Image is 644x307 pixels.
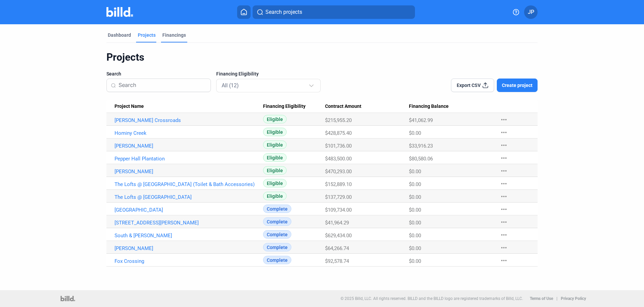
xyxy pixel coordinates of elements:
mat-icon: more_horiz [500,154,508,162]
button: Export CSV [451,79,494,92]
span: Eligible [263,141,287,149]
div: Financing Balance [409,103,493,110]
span: Eligible [263,166,287,175]
div: Projects [138,32,156,38]
mat-icon: more_horiz [500,231,508,239]
span: Financing Eligibility [216,70,259,77]
mat-icon: more_horiz [500,244,508,252]
mat-icon: more_horiz [500,192,508,201]
span: $92,578.74 [325,258,349,264]
span: JP [528,8,534,16]
b: Privacy Policy [561,296,586,301]
span: $0.00 [409,233,421,239]
div: Contract Amount [325,103,409,110]
mat-icon: more_horiz [500,128,508,136]
mat-select-trigger: All (12) [222,82,239,89]
a: The Lofts @ [GEOGRAPHIC_DATA] [115,194,263,200]
mat-icon: more_horiz [500,180,508,188]
span: $215,955.20 [325,117,352,123]
div: Projects [106,51,538,64]
a: [PERSON_NAME] Crossroads [115,117,263,123]
mat-icon: more_horiz [500,256,508,265]
span: $428,875.40 [325,130,352,136]
span: Complete [263,256,291,264]
span: $109,734.00 [325,207,352,213]
span: $0.00 [409,130,421,136]
span: Complete [263,243,291,251]
div: Financing Eligibility [263,103,325,110]
a: [GEOGRAPHIC_DATA] [115,207,263,213]
a: Fox Crossing [115,258,263,264]
span: $80,580.06 [409,156,433,162]
div: Project Name [115,103,263,110]
b: Terms of Use [530,296,553,301]
mat-icon: more_horiz [500,218,508,226]
span: $0.00 [409,168,421,175]
span: $629,434.00 [325,233,352,239]
span: Complete [263,205,291,213]
span: Create project [502,82,533,89]
a: Pepper Hall Plantation [115,156,263,162]
a: Hominy Creek [115,130,263,136]
span: Eligible [263,179,287,187]
span: Contract Amount [325,103,361,110]
span: Eligible [263,128,287,136]
span: Search [106,70,121,77]
div: Dashboard [108,32,131,38]
mat-icon: more_horiz [500,167,508,175]
input: Search [119,78,206,92]
button: JP [524,5,538,19]
span: Complete [263,230,291,239]
span: $0.00 [409,220,421,226]
img: Billd Company Logo [106,7,133,17]
span: $33,916.23 [409,143,433,149]
p: © 2025 Billd, LLC. All rights reserved. BILLD and the BILLD logo are registered trademarks of Bil... [341,296,523,301]
span: $0.00 [409,181,421,187]
span: $0.00 [409,245,421,251]
span: Eligible [263,192,287,200]
button: Create project [497,79,538,92]
span: $137,729.00 [325,194,352,200]
mat-icon: more_horiz [500,205,508,213]
mat-icon: more_horiz [500,141,508,149]
a: [STREET_ADDRESS][PERSON_NAME] [115,220,263,226]
span: $483,500.00 [325,156,352,162]
a: [PERSON_NAME] [115,168,263,175]
span: Financing Balance [409,103,449,110]
span: Complete [263,217,291,226]
mat-icon: more_horiz [500,116,508,124]
span: Export CSV [457,82,481,89]
span: Financing Eligibility [263,103,305,110]
img: logo [61,296,75,301]
span: $41,964.29 [325,220,349,226]
span: $41,062.99 [409,117,433,123]
p: | [556,296,557,301]
a: South & [PERSON_NAME] [115,233,263,239]
a: The Lofts @ [GEOGRAPHIC_DATA] (Toilet & Bath Accessories) [115,181,263,187]
span: Eligible [263,153,287,162]
span: Search projects [265,8,302,16]
span: $64,266.74 [325,245,349,251]
span: $0.00 [409,207,421,213]
span: $0.00 [409,258,421,264]
span: $101,736.00 [325,143,352,149]
span: $470,293.00 [325,168,352,175]
button: Search projects [253,5,415,19]
a: [PERSON_NAME] [115,245,263,251]
span: $152,889.10 [325,181,352,187]
a: [PERSON_NAME] [115,143,263,149]
span: Project Name [115,103,144,110]
span: $0.00 [409,194,421,200]
span: Eligible [263,115,287,123]
div: Financings [162,32,186,38]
